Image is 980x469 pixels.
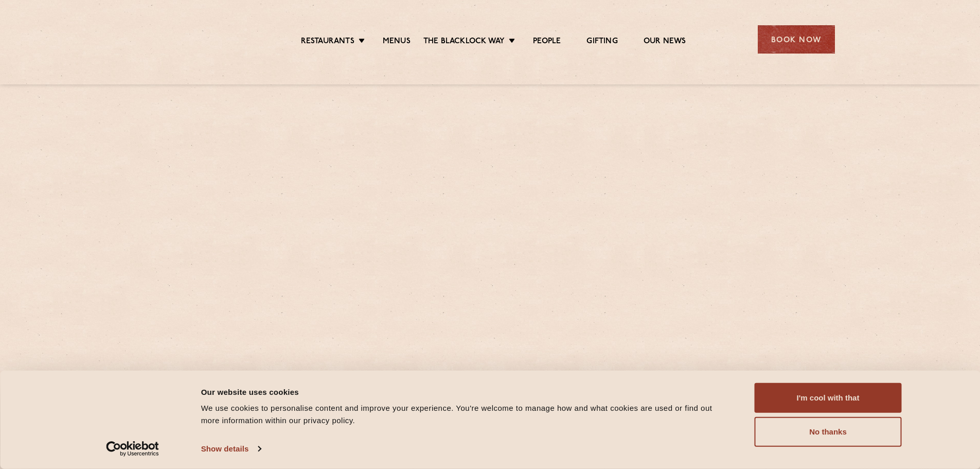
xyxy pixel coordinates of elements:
[758,25,835,54] div: Book Now
[201,402,732,427] div: We use cookies to personalise content and improve your experience. You're welcome to manage how a...
[87,441,177,457] a: Usercentrics Cookiebot - opens in a new window
[644,37,686,48] a: Our News
[201,441,261,457] a: Show details
[755,417,902,447] button: No thanks
[301,37,354,48] a: Restaurants
[755,383,902,413] button: I'm cool with that
[201,386,732,398] div: Our website uses cookies
[423,37,505,48] a: The Blacklock Way
[146,10,235,69] img: svg%3E
[383,37,411,48] a: Menus
[586,37,617,48] a: Gifting
[533,37,561,48] a: People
